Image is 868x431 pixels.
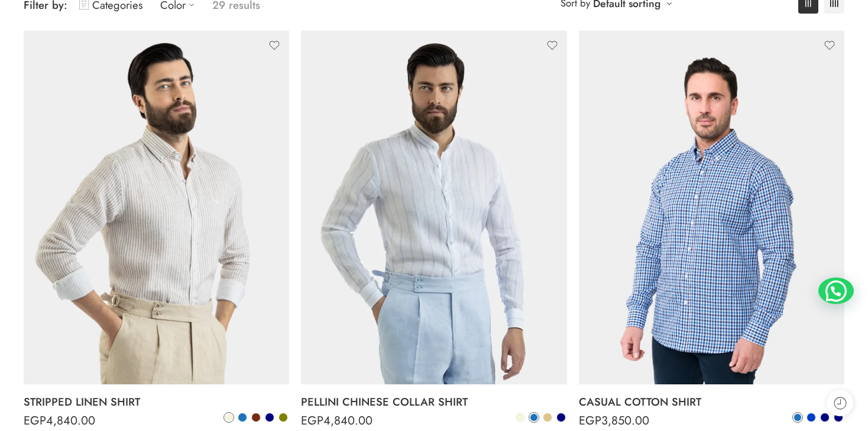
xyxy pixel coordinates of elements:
[24,412,46,429] span: EGP
[806,412,817,423] a: Blue Gitane
[301,390,566,414] a: PELLINI CHINESE COLLAR SHIRT
[24,412,95,429] bdi: 4,840.00
[820,412,830,423] a: Dark Blue
[278,412,289,423] a: Olive
[301,412,323,429] span: EGP
[556,412,566,423] a: Navy
[833,412,844,423] a: Navy
[301,412,373,429] bdi: 4,840.00
[251,412,261,423] a: Brown
[237,412,248,423] a: Blue
[264,412,275,423] a: Navy
[224,412,234,423] a: Beige
[515,412,526,423] a: Beige
[542,412,553,423] a: Light Brown
[529,412,539,423] a: Blue
[792,412,803,423] a: Blue
[579,412,601,429] span: EGP
[579,390,844,414] a: CASUAL COTTON SHIRT
[24,390,289,414] a: STRIPPED LINEN SHIRT
[579,412,649,429] bdi: 3,850.00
